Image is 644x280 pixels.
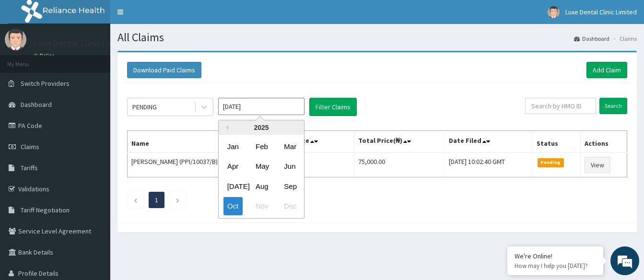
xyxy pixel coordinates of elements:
span: We're online! [56,81,132,177]
a: View [585,157,610,173]
a: Dashboard [574,35,609,43]
a: Add Claim [586,62,627,78]
th: Total Price(₦) [354,131,445,153]
button: Filter Claims [309,98,357,116]
a: Next page [176,196,180,204]
th: Status [532,131,580,153]
th: Date Filed [445,131,533,153]
span: Switch Providers [21,79,70,88]
th: Name [128,131,256,153]
input: Search by HMO ID [525,98,596,114]
td: [PERSON_NAME] (PPI/10037/B) [128,152,256,177]
div: 2025 [219,120,304,135]
th: Actions [581,131,627,153]
button: Previous Year [223,125,228,130]
td: 75,000.00 [354,152,445,177]
div: Minimize live chat window [157,5,180,28]
span: Tariffs [21,163,38,172]
img: d_794563401_company_1708531726252_794563401 [18,48,39,72]
h1: All Claims [117,31,637,44]
a: Previous page [133,196,138,204]
span: Pending [538,158,564,167]
div: Choose June 2025 [280,158,299,175]
div: Choose January 2025 [223,138,243,155]
div: We're Online! [515,252,596,260]
span: Dashboard [21,100,52,109]
a: Page 1 is your current page [155,196,158,204]
div: Choose April 2025 [223,158,243,175]
div: month 2025-10 [219,137,304,216]
div: Choose October 2025 [223,198,243,215]
span: Claims [21,142,39,151]
img: User Image [548,6,560,18]
div: Chat with us now [50,54,161,66]
div: Choose July 2025 [223,177,243,195]
a: Online [34,52,57,59]
span: Tariff Negotiation [21,206,70,214]
textarea: Type your message and hit 'Enter' [5,182,183,215]
input: Select Month and Year [218,98,304,115]
input: Search [599,98,627,114]
span: Luxe Dental Clinic Limited [565,8,637,16]
div: Choose March 2025 [280,138,299,155]
p: How may I help you today? [515,262,596,270]
button: Download Paid Claims [127,62,201,78]
td: [DATE] 10:02:40 GMT [445,152,533,177]
div: Choose February 2025 [252,138,271,155]
div: PENDING [132,102,157,112]
div: Choose August 2025 [252,177,271,195]
div: Choose September 2025 [280,177,299,195]
p: Luxe Dental Clinic Limited [34,39,131,47]
img: User Image [5,29,26,50]
div: Choose May 2025 [252,158,271,175]
li: Claims [610,35,637,43]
